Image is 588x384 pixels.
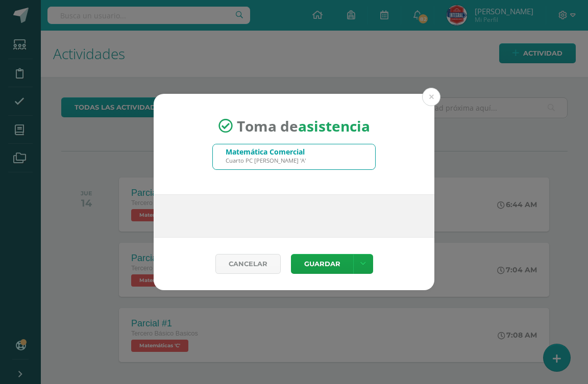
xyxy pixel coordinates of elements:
[237,116,370,136] span: Toma de
[291,254,353,274] button: Guardar
[213,144,375,169] input: Busca un grado o sección aquí...
[215,254,281,274] a: Cancelar
[226,157,306,164] div: Cuarto PC [PERSON_NAME] 'A'
[298,116,370,136] strong: asistencia
[226,147,306,157] div: Matemática Comercial
[422,88,440,106] button: Close (Esc)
